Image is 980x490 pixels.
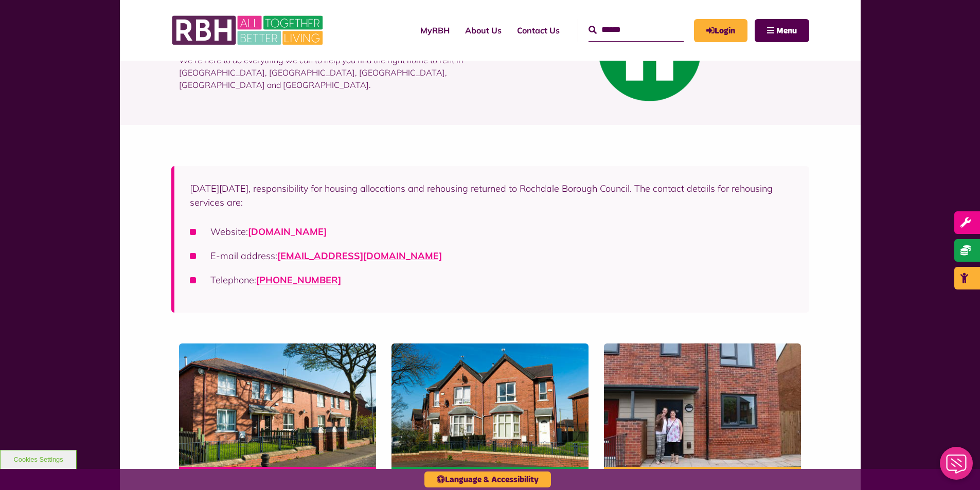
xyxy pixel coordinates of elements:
[604,343,801,467] img: Longridge Drive Keys
[179,39,483,106] p: We’re here to do everything we can to help you find the right home to rent in [GEOGRAPHIC_DATA], ...
[391,343,589,467] img: Belton Ave 07
[755,19,809,42] button: Navigation
[190,225,794,239] li: Website:
[190,249,794,263] li: E-mail address:
[934,444,980,490] iframe: Netcall Web Assistant for live chat
[179,343,376,467] img: Belton Avenue
[694,19,747,42] a: MyRBH
[457,16,509,44] a: About Us
[424,471,551,487] button: Language & Accessibility
[248,226,327,238] a: [DOMAIN_NAME]
[776,27,797,35] span: Menu
[256,274,341,286] a: call 0300 303 8874
[171,10,326,50] img: RBH
[190,273,794,287] li: Telephone:
[277,250,442,262] a: [EMAIL_ADDRESS][DOMAIN_NAME]
[589,19,684,41] input: Search
[413,16,457,44] a: MyRBH
[509,16,567,44] a: Contact Us
[190,182,794,209] p: [DATE][DATE], responsibility for housing allocations and rehousing returned to Rochdale Borough C...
